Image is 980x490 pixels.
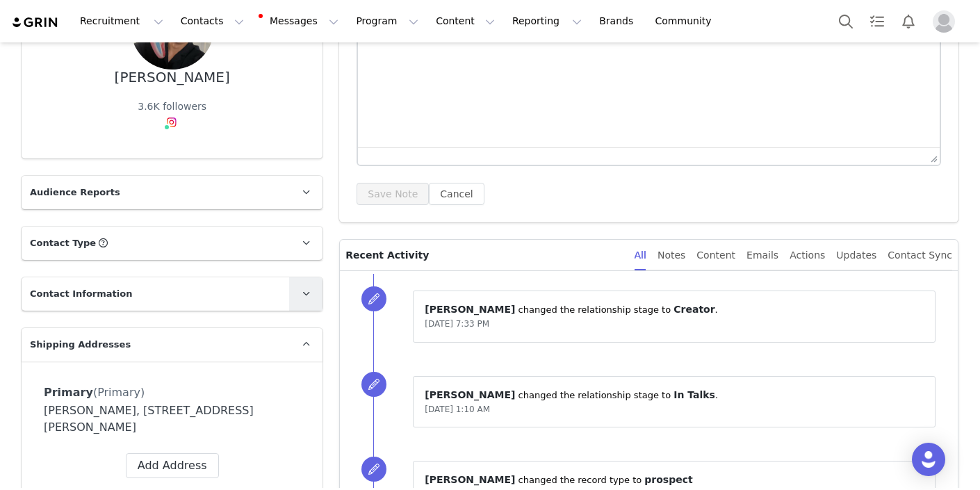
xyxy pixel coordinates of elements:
[425,302,924,317] p: ⁨ ⁩ changed the ⁨relationship⁩ stage to ⁨ ⁩.
[253,6,347,37] button: Messages
[912,443,945,476] div: Open Intercom Messenger
[673,389,715,400] span: In Talks
[425,405,490,414] span: [DATE] 1:10 AM
[93,386,145,399] span: (Primary)
[126,453,219,478] button: Add Address
[425,474,515,485] span: [PERSON_NAME]
[831,6,861,37] button: Search
[644,474,692,485] span: prospect
[115,70,230,85] div: [PERSON_NAME]
[44,402,300,436] div: [PERSON_NAME], [STREET_ADDRESS][PERSON_NAME]
[427,6,503,37] button: Content
[172,6,252,37] button: Contacts
[348,6,427,37] button: Program
[893,6,924,37] button: Notifications
[30,338,131,352] span: Shipping Addresses
[72,6,172,37] button: Recruitment
[30,236,96,250] span: Contact Type
[357,183,429,205] button: Save Note
[504,6,590,37] button: Reporting
[166,117,177,128] img: instagram.svg
[647,6,726,37] a: Community
[933,10,955,33] img: placeholder-profile.jpg
[925,148,940,165] div: Press the Up and Down arrow keys to resize the editor.
[658,240,685,271] div: Notes
[696,240,735,271] div: Content
[862,6,892,37] a: Tasks
[635,240,646,271] div: All
[11,16,60,29] img: grin logo
[345,240,623,270] p: Recent Activity
[425,473,924,487] p: ⁨ ⁩ changed the record type to ⁨ ⁩
[138,99,206,114] div: 3.6K followers
[888,240,952,271] div: Contact Sync
[30,287,132,301] span: Contact Information
[425,304,515,315] span: [PERSON_NAME]
[425,388,924,402] p: ⁨ ⁩ changed the ⁨relationship⁩ stage to ⁨ ⁩.
[30,186,120,199] span: Audience Reports
[673,304,714,315] span: Creator
[425,389,515,400] span: [PERSON_NAME]
[425,319,489,329] span: [DATE] 7:33 PM
[429,183,484,205] button: Cancel
[924,10,969,33] button: Profile
[746,240,778,271] div: Emails
[790,240,825,271] div: Actions
[44,386,93,399] span: Primary
[591,6,646,37] a: Brands
[358,26,940,147] iframe: Rich Text Area
[836,240,876,271] div: Updates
